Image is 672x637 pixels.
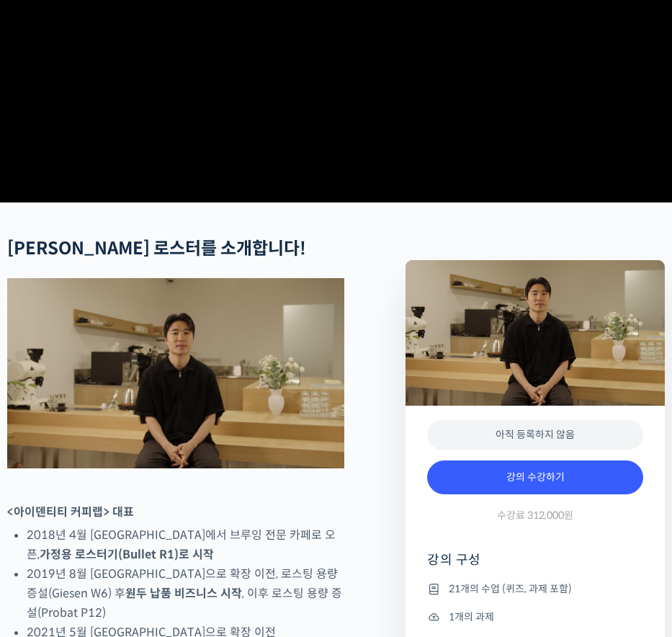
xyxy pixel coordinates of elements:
[223,478,240,490] span: 설정
[427,420,643,450] div: 아직 등록하지 않음
[7,504,134,520] strong: <아이덴티티 커피랩> 대표
[186,457,277,493] a: 설정
[4,457,95,493] a: 홈
[40,547,214,562] strong: 가정용 로스터기(Bullet R1)로 시작
[45,478,54,490] span: 홈
[427,551,643,580] h4: 강의 구성
[497,509,573,522] span: 수강료 312,000원
[427,608,643,625] li: 1개의 과제
[427,580,643,597] li: 21개의 수업 (퀴즈, 과제 포함)
[27,564,344,623] li: 2019년 8월 [GEOGRAPHIC_DATA]으로 확장 이전, 로스팅 용량 증설(Giesen W6) 후 , 이후 로스팅 용량 증설(Probat P12)
[132,479,149,491] span: 대화
[427,460,643,495] a: 강의 수강하기
[125,586,242,601] strong: 원두 납품 비즈니스 시작
[95,457,186,493] a: 대화
[27,525,344,564] li: 2018년 4월 [GEOGRAPHIC_DATA]에서 브루잉 전문 카페로 오픈,
[7,239,344,259] h2: [PERSON_NAME] 로스터를 소개합니다!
